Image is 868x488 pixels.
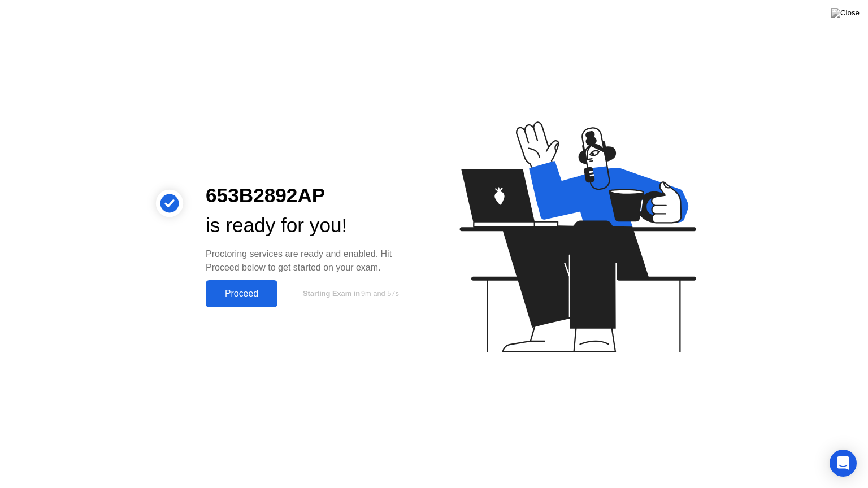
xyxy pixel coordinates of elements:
[830,450,857,477] div: Open Intercom Messenger
[206,181,416,211] div: 653B2892AP
[209,289,274,299] div: Proceed
[206,280,277,307] button: Proceed
[361,289,399,298] span: 9m and 57s
[283,283,416,304] button: Starting Exam in9m and 57s
[206,211,416,241] div: is ready for you!
[206,247,416,274] div: Proctoring services are ready and enabled. Hit Proceed below to get started on your exam.
[831,8,860,18] img: Close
